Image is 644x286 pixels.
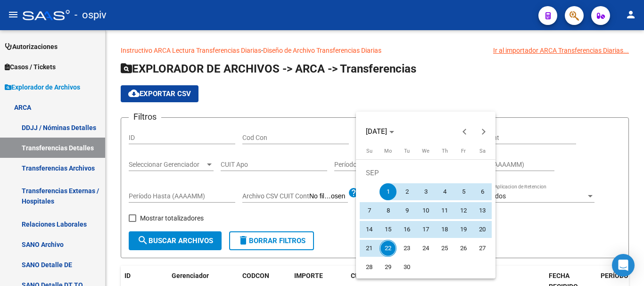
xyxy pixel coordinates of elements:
[417,240,434,257] span: 24
[360,239,379,258] button: September 21, 2025
[398,221,415,238] span: 16
[416,239,435,258] button: September 24, 2025
[361,221,378,238] span: 14
[435,220,454,239] button: September 18, 2025
[436,240,453,257] span: 25
[361,202,378,219] span: 7
[360,163,492,182] td: SEP
[380,240,396,257] span: 22
[398,183,415,200] span: 2
[379,182,397,201] button: September 1, 2025
[360,220,379,239] button: September 14, 2025
[436,221,453,238] span: 18
[379,258,397,277] button: September 29, 2025
[416,182,435,201] button: September 3, 2025
[380,202,396,219] span: 8
[360,258,379,277] button: September 28, 2025
[474,122,493,141] button: Next month
[384,148,392,154] span: Mo
[379,220,397,239] button: September 15, 2025
[474,221,491,238] span: 20
[398,202,415,219] span: 9
[473,220,492,239] button: September 20, 2025
[397,239,416,258] button: September 23, 2025
[454,239,473,258] button: September 26, 2025
[454,201,473,220] button: September 12, 2025
[435,201,454,220] button: September 11, 2025
[612,254,635,277] div: Open Intercom Messenger
[422,148,429,154] span: We
[416,220,435,239] button: September 17, 2025
[379,239,397,258] button: September 22, 2025
[474,183,491,200] span: 6
[442,148,448,154] span: Th
[380,221,396,238] span: 15
[455,202,472,219] span: 12
[417,183,434,200] span: 3
[455,122,474,141] button: Previous month
[416,201,435,220] button: September 10, 2025
[397,220,416,239] button: September 16, 2025
[362,123,398,140] button: Choose month and year
[360,201,379,220] button: September 7, 2025
[479,148,486,154] span: Sa
[361,240,378,257] span: 21
[397,258,416,277] button: September 30, 2025
[455,221,472,238] span: 19
[404,148,410,154] span: Tu
[455,183,472,200] span: 5
[361,259,378,276] span: 28
[380,259,396,276] span: 29
[398,259,415,276] span: 30
[436,202,453,219] span: 11
[473,239,492,258] button: September 27, 2025
[474,240,491,257] span: 27
[379,201,397,220] button: September 8, 2025
[455,240,472,257] span: 26
[454,182,473,201] button: September 5, 2025
[397,182,416,201] button: September 2, 2025
[417,202,434,219] span: 10
[473,182,492,201] button: September 6, 2025
[435,239,454,258] button: September 25, 2025
[436,183,453,200] span: 4
[417,221,434,238] span: 17
[461,148,466,154] span: Fr
[473,201,492,220] button: September 13, 2025
[398,240,415,257] span: 23
[435,182,454,201] button: September 4, 2025
[380,183,396,200] span: 1
[366,148,372,154] span: Su
[397,201,416,220] button: September 9, 2025
[366,127,387,136] span: [DATE]
[474,202,491,219] span: 13
[454,220,473,239] button: September 19, 2025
